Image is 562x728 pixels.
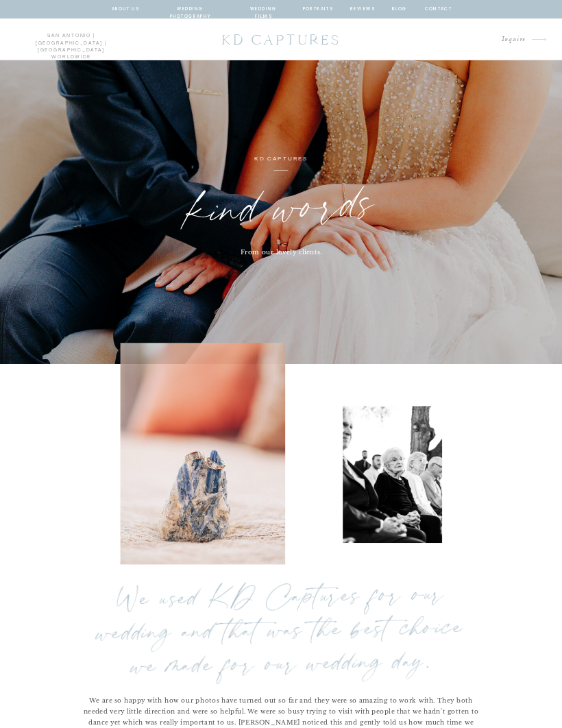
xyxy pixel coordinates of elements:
p: kd captures [205,154,358,165]
a: blog [391,5,408,14]
h1: kind words [104,170,459,250]
p: From our lovely clients. [209,247,354,278]
a: KD CAPTURES [217,27,346,53]
a: contact [425,5,451,14]
p: We used KD Captures for our wedding and that was the best choice we made for our wedding day. [95,576,467,691]
a: Inquire [494,33,526,45]
a: about us [112,5,139,14]
a: wedding films [241,5,286,14]
p: san antonio | [GEOGRAPHIC_DATA] | [GEOGRAPHIC_DATA] worldwide [13,33,130,47]
a: portraits [302,5,332,14]
a: wedding photography [156,5,225,14]
a: reviews [350,5,374,14]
